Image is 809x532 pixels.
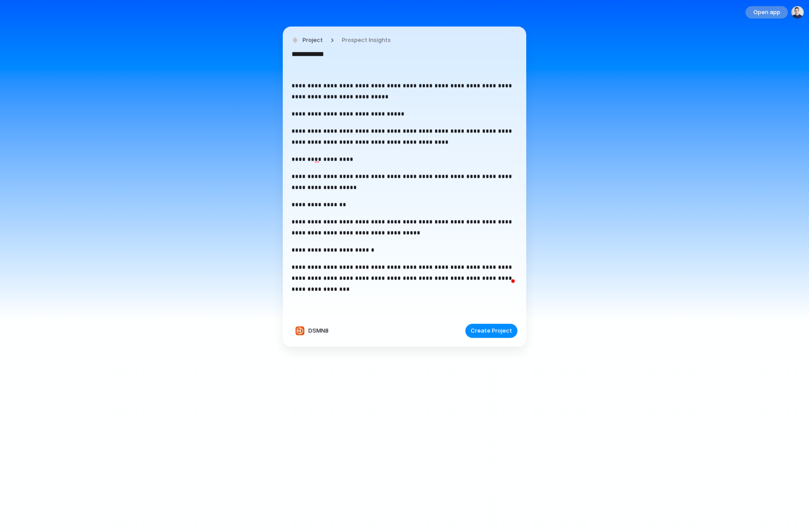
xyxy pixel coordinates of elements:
span: Prospect Insights [342,36,391,44]
button: Prospect Insights [337,34,396,47]
button: Open app [745,6,788,18]
span: Create Project [471,327,512,336]
span: Open app [753,8,780,17]
span: DSMN8 [308,327,329,336]
button: Project [289,34,326,47]
span: Project [303,36,323,44]
button: Create Project [465,324,517,338]
div: To enrich screen reader interactions, please activate Accessibility in Grammarly extension settings [292,63,517,317]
